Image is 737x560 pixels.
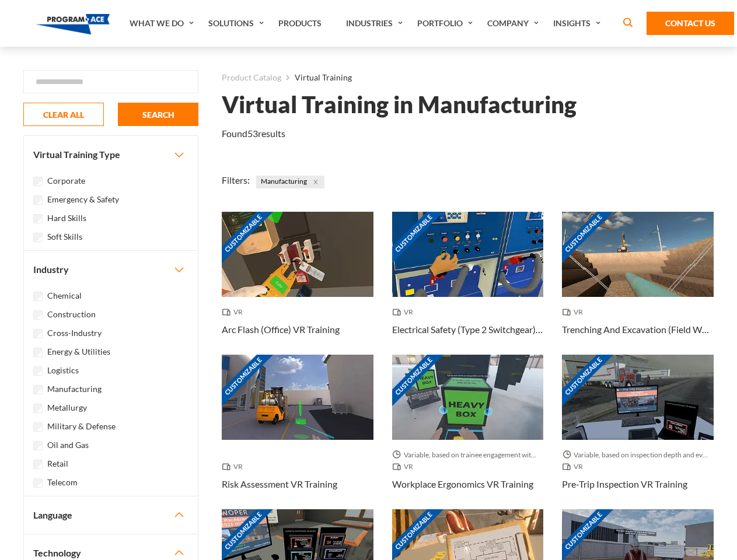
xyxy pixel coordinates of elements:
h3: Electrical Safety (Type 2 Switchgear) VR Training [392,323,544,337]
input: Construction [33,310,43,320]
label: Chemical [47,289,82,302]
label: Construction [47,308,96,321]
button: Industry [24,251,198,288]
span: VR [392,461,418,473]
input: Oil and Gas [33,441,43,450]
a: Customizable Thumbnail - Arc Flash (Office) VR Training VR Arc Flash (Office) VR Training [222,212,373,355]
img: Program-Ace [36,14,110,34]
input: Emergency & Safety [33,195,43,205]
span: Variable, based on trainee engagement with exercises. [392,449,544,461]
input: Logistics [33,366,43,376]
h3: Trenching And Excavation (Field Work) VR Training [562,323,714,337]
a: Product Catalog [222,70,281,85]
input: Hard Skills [33,214,43,223]
span: VR [562,461,588,473]
button: Virtual Training Type [24,136,198,173]
label: Energy & Utilities [47,345,110,358]
input: Retail [33,460,43,469]
span: VR [222,461,247,473]
label: Cross-Industry [47,327,102,339]
li: Virtual Training [281,70,352,85]
a: Customizable Thumbnail - Pre-Trip Inspection VR Training Variable, based on inspection depth and ... [562,355,714,509]
nav: breadcrumb [222,70,714,85]
input: Manufacturing [33,385,43,394]
label: Hard Skills [47,212,86,225]
span: VR [222,306,247,318]
a: Customizable Thumbnail - Trenching And Excavation (Field Work) VR Training VR Trenching And Excav... [562,212,714,355]
label: Emergency & Safety [47,193,119,206]
span: Filters: [222,174,250,185]
a: Contact Us [647,12,734,35]
h3: Workplace Ergonomics VR Training [392,477,533,491]
label: Manufacturing [47,383,102,395]
a: Customizable Thumbnail - Workplace Ergonomics VR Training Variable, based on trainee engagement w... [392,355,544,509]
label: Oil and Gas [47,439,89,452]
a: Customizable Thumbnail - Electrical Safety (Type 2 Switchgear) VR Training VR Electrical Safety (... [392,212,544,355]
input: Corporate [33,177,43,186]
button: Close [309,176,322,188]
p: Found results [222,127,285,141]
em: 53 [247,128,258,139]
input: Cross-Industry [33,329,43,338]
label: Retail [47,457,68,470]
button: CLEAR ALL [23,103,104,126]
input: Military & Defense [33,422,43,432]
input: Soft Skills [33,233,43,242]
a: Customizable Thumbnail - Risk Assessment VR Training VR Risk Assessment VR Training [222,355,373,509]
span: VR [562,306,588,318]
h3: Pre-Trip Inspection VR Training [562,477,687,491]
h3: Risk Assessment VR Training [222,477,337,491]
label: Metallurgy [47,401,87,414]
label: Soft Skills [47,230,82,243]
label: Logistics [47,364,79,377]
h3: Arc Flash (Office) VR Training [222,323,340,337]
span: VR [392,306,418,318]
input: Metallurgy [33,404,43,413]
input: Chemical [33,292,43,301]
label: Military & Defense [47,420,116,433]
span: Manufacturing [256,176,324,188]
button: Language [24,496,198,534]
input: Telecom [33,478,43,488]
label: Telecom [47,476,78,489]
span: Variable, based on inspection depth and event interaction. [562,449,714,461]
label: Corporate [47,174,85,187]
input: Energy & Utilities [33,348,43,357]
h1: Virtual Training in Manufacturing [222,94,577,115]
